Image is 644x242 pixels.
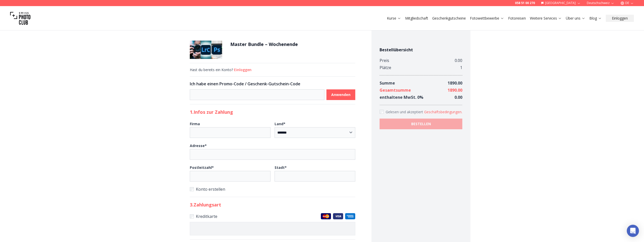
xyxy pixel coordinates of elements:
a: Mitgliedschaft [405,16,428,21]
input: Firma [190,127,271,138]
span: 0.00 [454,94,462,100]
h2: 3 . Zahlungsart [190,201,355,208]
div: Hast du bereits ein Konto? [190,67,355,72]
div: Summe [380,79,395,87]
button: Fotowettbewerbe [468,15,506,22]
input: KreditkarteMaster CardsVisaAmerican Express [190,214,194,218]
a: Fotowettbewerbe [470,16,504,21]
b: Firma [190,121,200,126]
button: Mitgliedschaft [403,15,430,22]
select: Land* [275,127,355,138]
button: Accept termsGelesen und akzeptiert [424,109,462,115]
a: 058 51 00 270 [515,1,535,5]
div: Preis [380,57,389,64]
b: Stadt * [275,165,287,170]
button: Blog [587,15,604,22]
div: Gesamtsumme [380,87,411,94]
button: Einloggen [606,15,634,22]
a: Fotoreisen [508,16,526,21]
button: BESTELLEN [380,119,462,129]
a: Über uns [566,16,585,21]
span: Gelesen und akzeptiert [386,109,424,114]
input: Accept terms [380,110,384,114]
button: Fotoreisen [506,15,528,22]
b: Adresse * [190,143,207,148]
input: Adresse* [190,149,355,160]
img: Master Bundle – Wochenende [190,41,222,59]
img: Swiss photo club [10,8,30,28]
b: Postleitzahl * [190,165,214,170]
button: Über uns [564,15,587,22]
h3: Ich habe einen Promo-Code / Geschenk-Gutschein-Code [190,81,355,87]
a: Blog [589,16,602,21]
input: Stadt* [275,171,355,182]
div: enthaltene MwSt. 0 % [380,94,423,101]
span: 1890.00 [448,87,462,93]
a: Weitere Services [530,16,562,21]
div: 0.00 [455,57,462,64]
img: Visa [333,213,343,219]
div: Plätze [380,64,391,71]
button: Geschenkgutscheine [430,15,468,22]
a: Kurse [387,16,401,21]
a: Geschenkgutscheine [432,16,466,21]
iframe: Sicherer Eingaberahmen für Kartenzahlungen [193,226,352,231]
button: Weitere Services [528,15,564,22]
img: Master Cards [321,213,331,219]
h2: 1. Infos zur Zahlung [190,108,355,116]
div: Open Intercom Messenger [627,225,639,237]
span: 1890.00 [448,80,462,86]
h4: Bestellübersicht [380,47,462,53]
button: Kurse [385,15,403,22]
b: Anwenden [331,92,350,97]
label: Konto erstellen [190,186,355,193]
div: 1 [460,64,462,71]
button: Einloggen [234,67,252,72]
b: BESTELLEN [411,121,431,126]
b: Land * [275,121,285,126]
input: Postleitzahl* [190,171,271,182]
label: Kreditkarte [190,213,355,220]
button: Anwenden [326,89,355,100]
h1: Master Bundle – Wochenende [230,41,298,48]
input: Konto erstellen [190,187,194,191]
img: American Express [345,213,355,219]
